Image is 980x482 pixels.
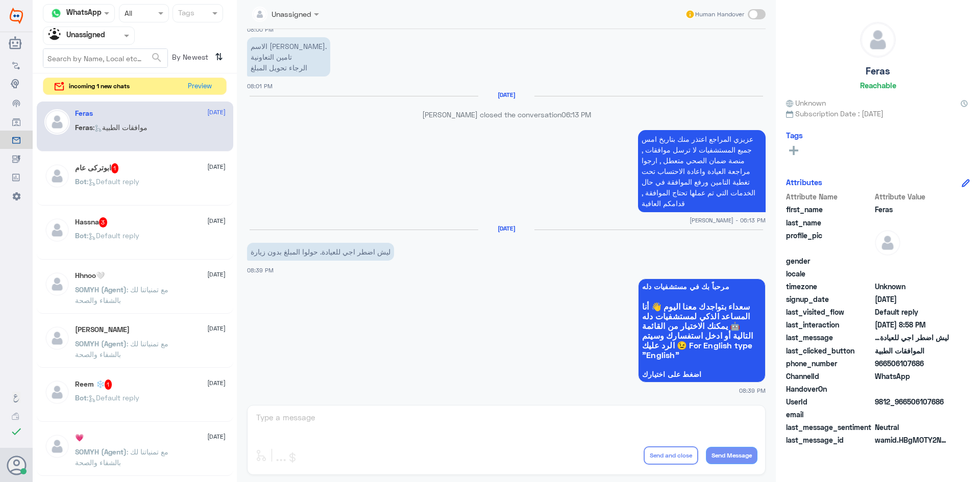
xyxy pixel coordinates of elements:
img: defaultAdmin.png [44,434,70,459]
span: last_name [786,217,873,228]
h5: Hassna [75,217,108,227]
span: 08:00 PM [247,26,274,33]
span: Feras [75,123,93,132]
h5: Hhnoo🤍 [75,271,105,280]
span: profile_pic [786,230,873,253]
span: search [151,52,163,64]
span: last_message_sentiment [786,422,873,433]
span: 2025-08-10T16:58:51.628Z [875,294,949,305]
span: Bot [75,231,87,240]
span: Attribute Name [786,191,873,202]
img: Widebot Logo [10,8,23,24]
h5: Feras [866,65,890,77]
span: Bot [75,393,87,402]
span: 3 [99,217,108,227]
span: 1 [111,163,119,173]
button: Avatar [7,455,26,475]
span: Human Handover [695,10,744,19]
span: اضغط على اختيارك [642,370,762,378]
span: HandoverOn [786,384,873,394]
span: last_visited_flow [786,307,873,317]
h5: 💗 [75,434,84,442]
span: locale [786,268,873,279]
span: null [875,409,949,420]
span: [DATE] [207,162,226,171]
span: email [786,409,873,420]
span: : Default reply [87,231,139,240]
button: Send and close [644,446,698,465]
img: defaultAdmin.png [44,163,70,189]
span: [DATE] [207,270,226,279]
span: [DATE] [207,324,226,333]
button: search [151,49,163,66]
span: last_message [786,332,873,343]
span: [PERSON_NAME] - 06:13 PM [690,216,766,224]
span: SOMYH (Agent) [75,285,127,294]
span: : مع تمنياتنا لك بالشفاء والصحة [75,285,168,305]
span: last_message_id [786,435,873,445]
span: incoming 1 new chats [69,82,130,91]
span: 06:13 PM [561,110,591,119]
span: timezone [786,281,873,292]
h6: Reachable [860,81,896,90]
span: By Newest [168,48,211,69]
span: SOMYH (Agent) [75,339,127,348]
img: defaultAdmin.png [44,379,70,405]
span: : موافقات الطبية [93,123,148,132]
span: مرحباً بك في مستشفيات دله [642,283,762,291]
span: Unknown [786,97,826,108]
h6: [DATE] [478,91,534,98]
img: defaultAdmin.png [44,325,70,351]
input: Search by Name, Local etc… [43,49,167,67]
span: wamid.HBgMOTY2NTA2MTA3Njg2FQIAEhgUM0ExNzY3Q0EwQkQyQzRCNzFEREEA [875,435,949,445]
img: defaultAdmin.png [875,230,900,256]
span: : مع تمنياتنا لك بالشفاء والصحة [75,339,168,359]
img: defaultAdmin.png [44,217,70,243]
img: defaultAdmin.png [44,109,70,135]
button: Preview [183,78,216,95]
span: null [875,384,949,394]
h6: [DATE] [478,225,534,232]
span: 9812_966506107686 [875,396,949,407]
span: : Default reply [87,393,139,402]
span: 2 [875,371,949,382]
span: 08:39 PM [247,267,274,273]
button: Send Message [706,447,757,464]
span: null [875,268,949,279]
span: 0 [875,422,949,433]
h5: ابوتركى عام [75,163,119,173]
img: whatsapp.png [48,6,64,21]
span: ChannelId [786,371,873,382]
span: 08:01 PM [247,83,273,89]
span: gender [786,256,873,266]
h5: Feras [75,109,93,118]
i: ⇅ [215,48,223,65]
span: last_clicked_button [786,345,873,356]
span: [DATE] [207,216,226,225]
p: 11/8/2025, 6:13 PM [638,130,766,212]
span: [DATE] [207,378,226,388]
span: last_interaction [786,319,873,330]
img: Unassigned.svg [48,28,64,43]
h6: Attributes [786,177,822,187]
span: : مع تمنياتنا لك بالشفاء والصحة [75,447,168,467]
span: signup_date [786,294,873,305]
span: first_name [786,204,873,215]
h6: Tags [786,131,803,140]
img: defaultAdmin.png [861,22,895,57]
h5: خالد خليل النجدي [75,325,130,334]
div: Tags [177,7,194,20]
span: سعداء بتواجدك معنا اليوم 👋 أنا المساعد الذكي لمستشفيات دله 🤖 يمكنك الاختيار من القائمة التالية أو... [642,301,762,360]
p: 10/8/2025, 8:01 PM [247,37,330,77]
span: UserId [786,396,873,407]
span: الموافقات الطبية [875,345,949,356]
span: [DATE] [207,432,226,441]
span: 2025-08-23T17:58:53.448064Z [875,319,949,330]
span: null [875,256,949,266]
span: Default reply [875,307,949,317]
span: 1 [105,379,112,390]
span: Feras [875,204,949,215]
span: 966506107686 [875,358,949,369]
span: Bot [75,177,87,186]
span: 08:39 PM [739,386,766,395]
